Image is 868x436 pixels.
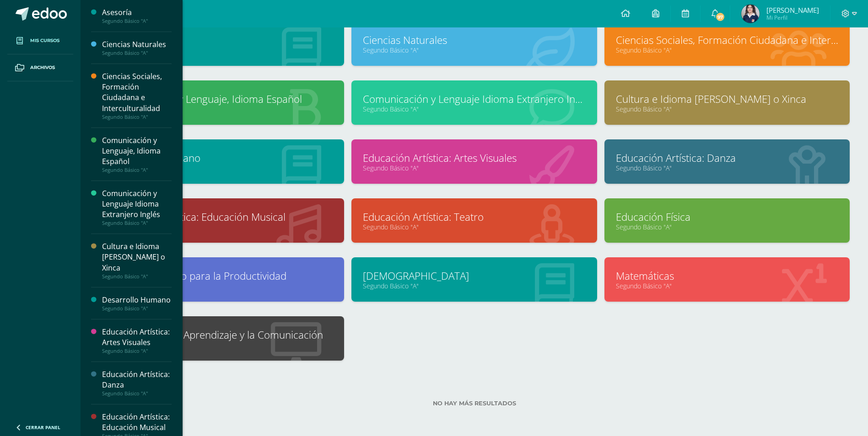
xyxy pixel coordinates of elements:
[102,135,172,173] a: Comunicación y Lenguaje, Idioma EspañolSegundo Básico "A"
[102,188,172,220] div: Comunicación y Lenguaje Idioma Extranjero Inglés
[102,273,172,280] div: Segundo Básico "A"
[102,295,172,305] div: Desarrollo Humano
[616,210,838,224] a: Educación Física
[363,46,585,54] a: Segundo Básico "A"
[616,92,838,106] a: Cultura e Idioma [PERSON_NAME] o Xinca
[363,92,585,106] a: Comunicación y Lenguaje Idioma Extranjero Inglés
[102,7,172,18] div: Asesoría
[30,64,55,71] span: Archivos
[102,295,172,312] a: Desarrollo HumanoSegundo Básico "A"
[102,348,172,354] div: Segundo Básico "A"
[741,5,760,23] img: e50f66f169905162985f99b7b9f0200d.png
[102,241,172,279] a: Cultura e Idioma [PERSON_NAME] o XincaSegundo Básico "A"
[102,220,172,226] div: Segundo Básico "A"
[110,33,333,47] a: Asesoría
[616,282,838,290] a: Segundo Básico "A"
[102,305,172,312] div: Segundo Básico "A"
[363,223,585,231] a: Segundo Básico "A"
[363,105,585,113] a: Segundo Básico "A"
[102,167,172,173] div: Segundo Básico "A"
[110,164,333,172] a: Segundo Básico "A"
[102,39,172,56] a: Ciencias NaturalesSegundo Básico "A"
[102,7,172,24] a: AsesoríaSegundo Básico "A"
[616,46,838,54] a: Segundo Básico "A"
[110,269,333,283] a: Emprendimiento para la Productividad
[110,151,333,165] a: Desarrollo Humano
[102,369,172,390] div: Educación Artística: Danza
[363,210,585,224] a: Educación Artística: Teatro
[110,282,333,290] a: Segundo Básico "A"
[26,424,60,431] span: Cerrar panel
[102,50,172,56] div: Segundo Básico "A"
[102,39,172,50] div: Ciencias Naturales
[110,328,333,342] a: Tecnologías del Aprendizaje y la Comunicación
[363,151,585,165] a: Educación Artística: Artes Visuales
[766,14,819,21] span: Mi Perfil
[102,18,172,24] div: Segundo Básico "A"
[110,340,333,349] a: Segundo Básico "A"
[102,114,172,120] div: Segundo Básico "A"
[102,188,172,226] a: Comunicación y Lenguaje Idioma Extranjero InglésSegundo Básico "A"
[110,105,333,113] a: Segundo Básico "A"
[110,223,333,231] a: Segundo Básico "A"
[616,223,838,231] a: Segundo Básico "A"
[102,241,172,273] div: Cultura e Idioma [PERSON_NAME] o Xinca
[102,369,172,397] a: Educación Artística: DanzaSegundo Básico "A"
[616,164,838,172] a: Segundo Básico "A"
[363,33,585,47] a: Ciencias Naturales
[7,27,73,54] a: Mis cursos
[102,327,172,348] div: Educación Artística: Artes Visuales
[102,135,172,167] div: Comunicación y Lenguaje, Idioma Español
[102,71,172,120] a: Ciencias Sociales, Formación Ciudadana e InterculturalidadSegundo Básico "A"
[102,390,172,397] div: Segundo Básico "A"
[102,71,172,113] div: Ciencias Sociales, Formación Ciudadana e Interculturalidad
[766,5,819,15] span: [PERSON_NAME]
[616,151,838,165] a: Educación Artística: Danza
[110,210,333,224] a: Educación Artística: Educación Musical
[363,164,585,172] a: Segundo Básico "A"
[30,37,59,44] span: Mis cursos
[102,327,172,354] a: Educación Artística: Artes VisualesSegundo Básico "A"
[363,269,585,283] a: [DEMOGRAPHIC_DATA]
[99,400,850,407] label: No hay más resultados
[616,105,838,113] a: Segundo Básico "A"
[715,12,725,22] span: 97
[363,282,585,290] a: Segundo Básico "A"
[110,46,333,54] a: Segundo Básico "A"
[102,412,172,433] div: Educación Artística: Educación Musical
[616,33,838,47] a: Ciencias Sociales, Formación Ciudadana e Interculturalidad
[7,54,73,81] a: Archivos
[616,269,838,283] a: Matemáticas
[110,92,333,106] a: Comunicación y Lenguaje, Idioma Español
